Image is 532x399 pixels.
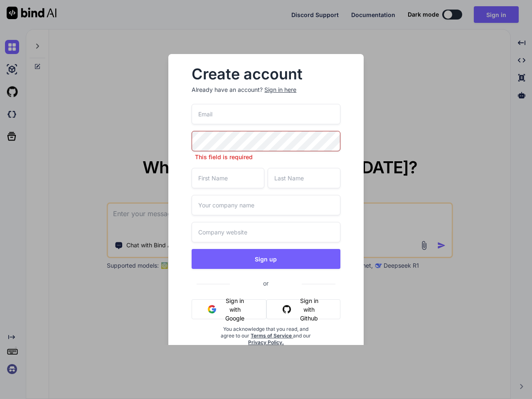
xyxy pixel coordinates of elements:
input: First Name [192,168,264,188]
div: You acknowledge that you read, and agree to our and our [217,326,315,366]
button: Sign in with Google [192,299,266,319]
button: Sign up [192,249,340,269]
input: Last Name [268,168,340,188]
input: Email [192,104,340,124]
img: google [208,305,216,313]
input: Your company name [192,195,340,215]
div: Sign in here [264,86,296,94]
a: Privacy Policy. [248,339,284,345]
p: Already have an account? [192,86,340,94]
button: Sign in with Github [266,299,340,319]
img: github [283,305,291,313]
p: This field is required [192,153,340,161]
span: or [230,273,302,293]
input: Company website [192,222,340,242]
h2: Create account [192,67,340,81]
a: Terms of Service [251,332,293,339]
